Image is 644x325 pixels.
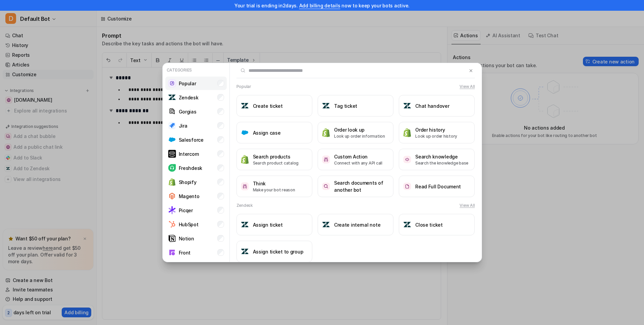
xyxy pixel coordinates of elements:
[179,122,187,129] p: Jira
[236,149,312,170] button: Search productsSearch productsSearch product catalog
[318,149,393,170] button: Custom ActionCustom ActionConnect with any API call
[334,179,389,193] h3: Search documents of another bot
[403,102,411,110] img: Chat handover
[179,150,199,157] p: Intercom
[253,187,295,193] p: Make your bot reason
[179,221,199,228] p: HubSpot
[334,221,380,228] h3: Create internal note
[179,108,197,115] p: Gorgias
[322,102,330,110] img: Tag ticket
[241,182,249,190] img: Think
[415,160,468,166] p: Search the knowledge base
[179,179,197,186] p: Shopify
[241,129,249,137] img: Assign case
[322,221,330,229] img: Create internal note
[253,160,299,166] p: Search product catalog
[415,221,443,228] h3: Close ticket
[165,66,227,75] p: Categories
[403,156,411,164] img: Search knowledge
[318,95,393,117] button: Tag ticketTag ticket
[179,249,191,256] p: Front
[322,128,330,137] img: Order look up
[415,126,457,133] h3: Order history
[236,176,312,197] button: ThinkThinkMake your bot reason
[241,221,249,229] img: Assign ticket
[318,176,393,197] button: Search documents of another botSearch documents of another bot
[236,214,312,235] button: Assign ticketAssign ticket
[236,202,253,208] h2: Zendesk
[403,221,411,229] img: Close ticket
[179,193,200,200] p: Magento
[253,129,281,136] h3: Assign case
[236,95,312,117] button: Create ticketCreate ticket
[460,202,475,208] button: View All
[403,128,411,137] img: Order history
[253,102,283,109] h3: Create ticket
[334,126,385,133] h3: Order look up
[241,155,249,164] img: Search products
[179,94,199,101] p: Zendesk
[399,214,475,235] button: Close ticketClose ticket
[415,183,461,190] h3: Read Full Document
[403,183,411,190] img: Read Full Document
[318,122,393,143] button: Order look upOrder look upLook up order information
[253,221,283,228] h3: Assign ticket
[179,207,193,214] p: Picqer
[253,248,304,255] h3: Assign ticket to group
[334,160,382,166] p: Connect with any API call
[334,153,382,160] h3: Custom Action
[236,241,312,262] button: Assign ticket to groupAssign ticket to group
[415,102,449,109] h3: Chat handover
[322,155,330,163] img: Custom Action
[399,149,475,170] button: Search knowledgeSearch knowledgeSearch the knowledge base
[399,95,475,117] button: Chat handoverChat handover
[179,235,194,242] p: Notion
[236,122,312,143] button: Assign caseAssign case
[334,133,385,139] p: Look up order information
[460,84,475,90] button: View All
[415,153,468,160] h3: Search knowledge
[322,183,330,190] img: Search documents of another bot
[399,176,475,197] button: Read Full DocumentRead Full Document
[253,153,299,160] h3: Search products
[179,136,204,143] p: Salesforce
[399,122,475,143] button: Order historyOrder historyLook up order history
[415,133,457,139] p: Look up order history
[334,102,357,109] h3: Tag ticket
[179,80,196,87] p: Popular
[241,102,249,110] img: Create ticket
[253,180,295,187] h3: Think
[236,84,251,90] h2: Popular
[318,214,393,235] button: Create internal noteCreate internal note
[241,247,249,256] img: Assign ticket to group
[179,165,202,172] p: Freshdesk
